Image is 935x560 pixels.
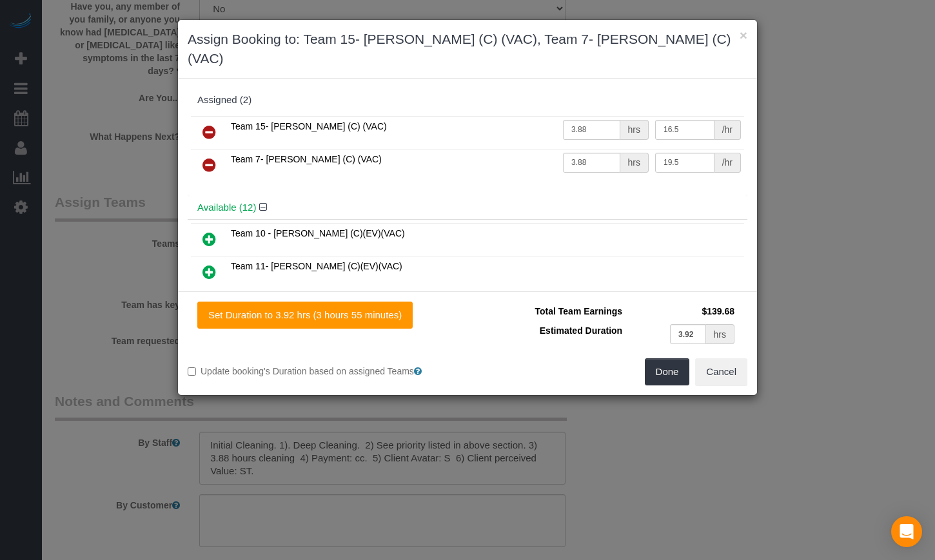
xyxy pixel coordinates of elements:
span: Team 11- [PERSON_NAME] (C)(EV)(VAC) [231,261,402,271]
h3: Assign Booking to: Team 15- [PERSON_NAME] (C) (VAC), Team 7- [PERSON_NAME] (C) (VAC) [188,30,747,68]
button: × [740,28,747,42]
div: Open Intercom Messenger [891,516,922,547]
div: /hr [714,120,741,140]
span: Team 7- [PERSON_NAME] (C) (VAC) [231,154,382,164]
div: Assigned (2) [197,95,738,106]
button: Done [645,358,690,385]
span: Team 10 - [PERSON_NAME] (C)(EV)(VAC) [231,228,405,238]
input: Update booking's Duration based on assigned Teams [188,367,196,376]
span: Estimated Duration [540,325,622,336]
h4: Available (12) [197,202,738,213]
div: hrs [620,153,649,173]
label: Update booking's Duration based on assigned Teams [188,365,458,378]
td: $139.68 [625,302,738,321]
div: hrs [620,120,649,140]
div: /hr [714,153,741,173]
button: Cancel [695,358,747,385]
div: hrs [706,324,734,344]
span: Team 15- [PERSON_NAME] (C) (VAC) [231,121,387,131]
button: Set Duration to 3.92 hrs (3 hours 55 minutes) [197,302,413,329]
td: Total Team Earnings [477,302,625,321]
